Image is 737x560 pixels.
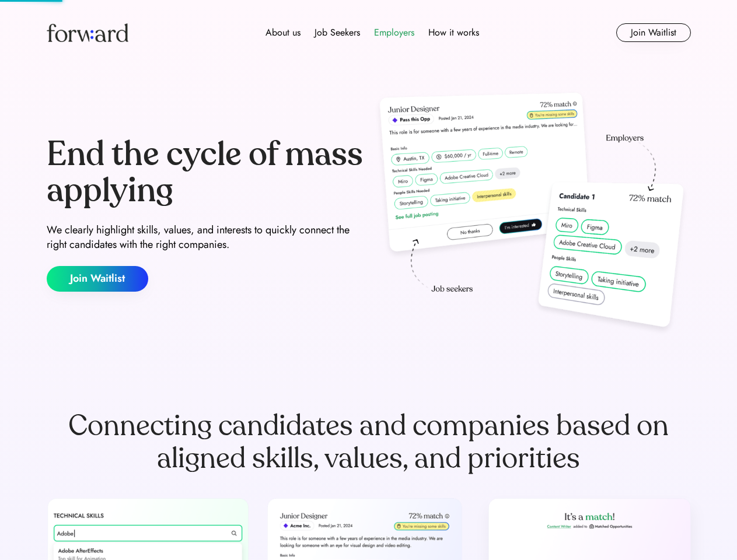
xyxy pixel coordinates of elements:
[47,136,364,208] div: End the cycle of mass applying
[428,26,479,40] div: How it works
[47,266,148,292] button: Join Waitlist
[47,23,128,42] img: Forward logo
[47,409,691,475] div: Connecting candidates and companies based on aligned skills, values, and priorities
[315,26,360,40] div: Job Seekers
[373,89,691,339] img: hero-image.png
[266,26,301,40] div: About us
[47,223,364,252] div: We clearly highlight skills, values, and interests to quickly connect the right candidates with t...
[374,26,414,40] div: Employers
[616,23,691,42] button: Join Waitlist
